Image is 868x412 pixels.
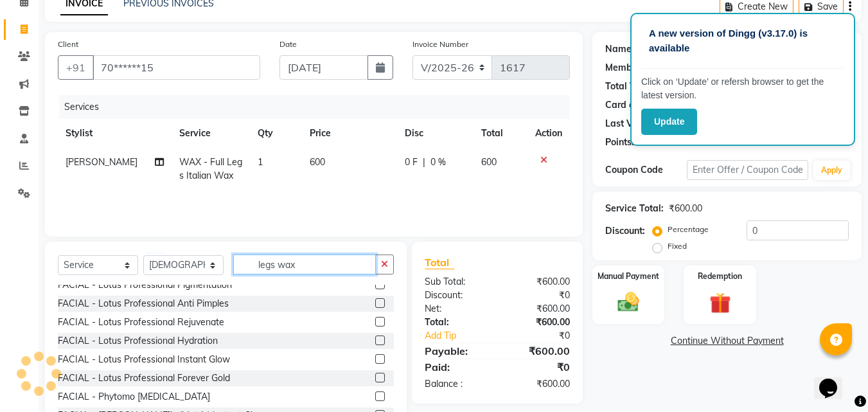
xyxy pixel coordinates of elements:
th: Price [302,119,397,148]
div: Card on file: [605,98,658,112]
th: Disc [397,119,474,148]
span: WAX - Full Legs Italian Wax [179,156,242,181]
div: FACIAL - Phytomo [MEDICAL_DATA] [58,390,210,404]
span: Total [425,256,454,269]
label: Percentage [668,224,709,235]
div: ₹0 [511,329,580,343]
div: Total: [415,316,497,329]
div: Payable: [415,343,497,359]
th: Service [172,119,250,148]
label: Manual Payment [598,271,659,282]
button: Apply [813,161,850,180]
span: 1 [258,156,263,168]
div: Total Visits: [605,80,656,93]
button: Update [641,109,697,135]
span: 600 [481,156,497,168]
div: Points: [605,136,634,149]
div: Membership: [605,61,661,75]
div: ₹600.00 [497,343,580,359]
button: +91 [58,55,94,80]
p: Click on ‘Update’ or refersh browser to get the latest version. [641,75,844,102]
div: ₹0 [497,289,580,302]
div: FACIAL - Lotus Professional Rejuvenate [58,316,224,329]
span: 600 [310,156,325,168]
div: Net: [415,302,497,316]
th: Stylist [58,119,172,148]
div: Name: [605,42,634,56]
div: Coupon Code [605,163,686,177]
th: Qty [250,119,302,148]
div: Discount: [605,224,645,238]
div: FACIAL - Lotus Professional Anti Pimples [58,297,229,310]
span: | [423,156,425,169]
div: FACIAL - Lotus Professional Instant Glow [58,353,230,366]
span: 0 % [430,156,446,169]
div: Sub Total: [415,275,497,289]
div: ₹600.00 [497,302,580,316]
div: FACIAL - Lotus Professional Forever Gold [58,372,230,385]
div: ₹600.00 [497,275,580,289]
p: A new version of Dingg (v3.17.0) is available [649,26,837,55]
div: ₹600.00 [669,202,702,215]
img: _gift.svg [703,290,738,316]
div: FACIAL - Lotus Professional Hydration [58,334,218,348]
div: ₹600.00 [497,316,580,329]
div: Paid: [415,359,497,375]
a: Add Tip [415,329,511,343]
label: Invoice Number [412,39,468,50]
div: Last Visit: [605,117,648,130]
label: Fixed [668,240,687,252]
div: Service Total: [605,202,664,215]
a: Continue Without Payment [595,334,859,348]
div: Balance : [415,377,497,391]
label: Client [58,39,78,50]
iframe: chat widget [814,361,855,399]
img: _cash.svg [611,290,646,314]
span: 0 F [405,156,418,169]
div: Services [59,95,580,119]
label: Redemption [698,271,742,282]
input: Search or Scan [233,255,376,274]
div: Discount: [415,289,497,302]
span: [PERSON_NAME] [66,156,137,168]
div: FACIAL - Lotus Professional Pigmentation [58,278,232,292]
div: ₹0 [497,359,580,375]
th: Total [474,119,528,148]
input: Enter Offer / Coupon Code [687,160,808,180]
input: Search by Name/Mobile/Email/Code [93,55,260,80]
div: No Active Membership [605,61,849,75]
div: ₹600.00 [497,377,580,391]
th: Action [527,119,570,148]
label: Date [279,39,297,50]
